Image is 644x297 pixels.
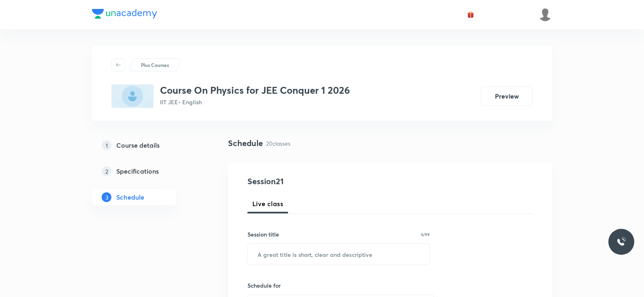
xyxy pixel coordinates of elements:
button: Preview [481,86,533,106]
p: 0/99 [421,232,430,237]
a: 2Specifications [92,163,202,179]
a: Company Logo [92,9,157,21]
p: 2 [102,166,111,176]
h3: Course On Physics for JEE Conquer 1 2026 [160,84,350,96]
a: 1Course details [92,137,202,153]
img: ttu [616,237,626,247]
span: Live class [252,199,283,209]
p: IIT JEE • English [160,98,350,106]
img: Company Logo [92,9,157,19]
h5: Course details [116,140,160,150]
h6: Session title [247,230,279,239]
img: avatar [467,11,474,18]
h5: Schedule [116,192,144,202]
button: avatar [464,8,477,21]
h6: Schedule for [247,281,430,290]
img: Saniya Tarannum [538,8,552,22]
input: A great title is short, clear and descriptive [248,244,429,265]
h5: Specifications [116,166,159,176]
h4: Schedule [228,137,263,149]
p: 20 classes [266,139,290,148]
p: 3 [102,192,111,202]
p: Plus Courses [141,61,169,69]
p: 1 [102,140,111,150]
img: EE9CA7CD-8724-4AFF-BF5F-D8113B260BB5_plus.png [111,84,154,108]
h4: Session 21 [247,175,395,187]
